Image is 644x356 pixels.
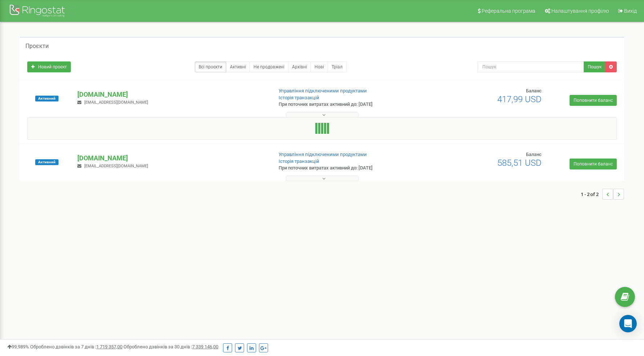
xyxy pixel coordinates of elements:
[570,159,617,169] a: Поповнити баланс
[311,61,328,72] a: Нові
[226,61,250,72] a: Активні
[328,61,347,72] a: Тріал
[619,315,637,332] div: Open Intercom Messenger
[192,344,218,349] u: 7 339 146,00
[288,61,311,72] a: Архівні
[250,61,288,72] a: Не продовжені
[96,344,122,349] u: 1 719 357,00
[624,8,637,14] span: Вихід
[279,165,418,172] p: При поточних витратах активний до: [DATE]
[581,189,602,200] span: 1 - 2 of 2
[279,152,367,157] a: Управління підключеними продуктами
[279,101,418,108] p: При поточних витратах активний до: [DATE]
[84,100,148,105] span: [EMAIL_ADDRESS][DOMAIN_NAME]
[526,88,542,93] span: Баланс
[482,8,535,14] span: Реферальна програма
[478,61,584,72] input: Пошук
[84,164,148,168] span: [EMAIL_ADDRESS][DOMAIN_NAME]
[497,94,542,104] span: 417,99 USD
[279,95,319,100] a: Історія транзакцій
[123,344,218,349] span: Оброблено дзвінків за 30 днів :
[279,88,367,93] a: Управління підключеними продуктами
[27,61,71,72] a: Новий проєкт
[35,159,58,165] span: Активний
[570,95,617,106] a: Поповнити баланс
[7,344,29,349] span: 99,989%
[77,90,267,99] p: [DOMAIN_NAME]
[526,152,542,157] span: Баланс
[77,153,267,163] p: [DOMAIN_NAME]
[30,344,122,349] span: Оброблено дзвінків за 7 днів :
[25,43,49,49] h5: Проєкти
[195,61,226,72] a: Всі проєкти
[35,96,58,101] span: Активний
[581,181,624,207] nav: ...
[584,61,605,72] button: Пошук
[551,8,609,14] span: Налаштування профілю
[279,159,319,164] a: Історія транзакцій
[497,158,542,168] span: 585,51 USD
